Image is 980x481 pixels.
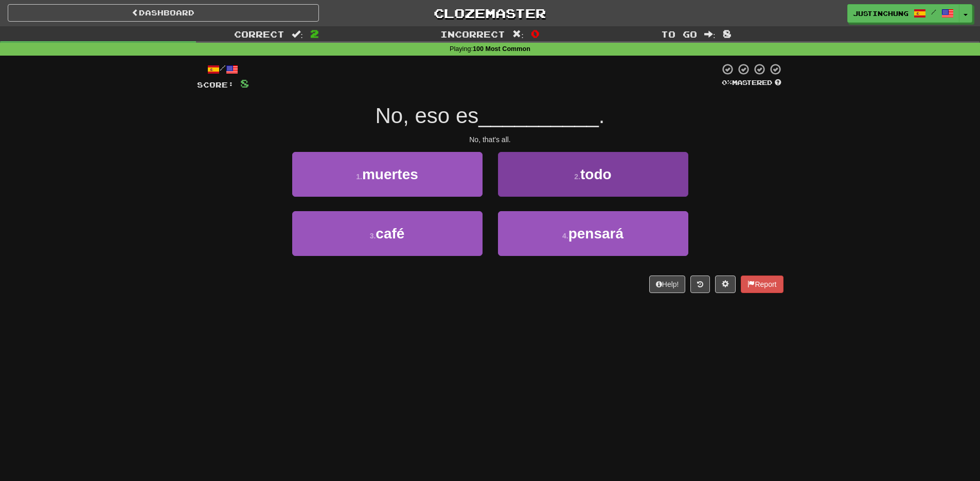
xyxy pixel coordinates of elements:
[512,30,524,39] span: :
[197,63,249,76] div: /
[478,104,599,128] span: __________
[292,211,483,256] button: 3.café
[197,134,783,145] div: No, that's all.
[334,4,646,22] a: Clozemaster
[574,173,580,181] small: 2 .
[531,27,540,40] span: 0
[292,30,303,39] span: :
[704,30,716,39] span: :
[498,211,688,256] button: 4.pensará
[310,27,319,40] span: 2
[240,77,249,90] span: 8
[847,4,959,23] a: justinchung /
[931,8,936,15] span: /
[649,276,686,293] button: Help!
[498,152,688,197] button: 2.todo
[690,276,710,293] button: Round history (alt+y)
[562,232,568,240] small: 4 .
[370,232,376,240] small: 3 .
[292,152,483,197] button: 1.muertes
[661,29,697,39] span: To go
[440,29,505,39] span: Incorrect
[723,27,732,40] span: 8
[356,173,362,181] small: 1 .
[375,104,478,128] span: No, eso es
[362,166,418,182] span: muertes
[580,166,612,182] span: todo
[722,78,732,87] span: 0 %
[234,29,284,39] span: Correct
[599,104,605,128] span: .
[8,4,319,22] a: Dashboard
[720,78,783,88] div: Mastered
[853,9,908,18] span: justinchung
[741,276,783,293] button: Report
[568,226,623,242] span: pensará
[197,80,234,89] span: Score:
[376,226,404,242] span: café
[473,45,530,53] strong: 100 Most Common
